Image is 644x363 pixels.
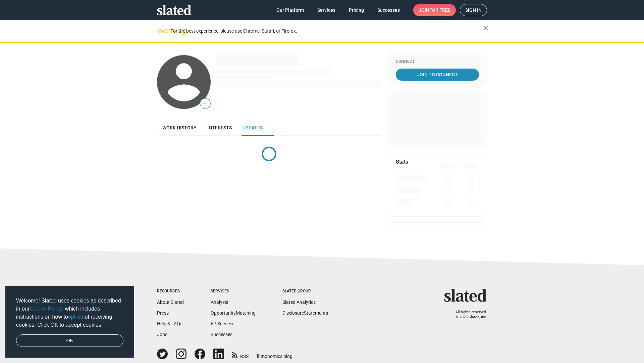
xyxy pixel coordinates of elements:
span: Pricing [349,4,364,16]
a: Our Platform [271,4,309,16]
span: for free [429,4,450,16]
span: Sign in [465,4,482,16]
a: Successes [211,332,232,337]
a: Help & FAQs [157,321,182,326]
a: DisclosureStatements [282,310,328,316]
span: Join To Connect [397,69,478,81]
a: Successes [372,4,405,16]
a: Pricing [343,4,369,16]
a: Updates [237,120,268,136]
mat-icon: warning [158,27,166,35]
a: Slated Analytics [282,299,316,305]
span: Join [419,4,450,16]
a: Interests [202,120,237,136]
p: All rights reserved. © 2025 Slated, Inc. [448,310,487,320]
a: Joinfor free [413,4,456,16]
div: Connect [396,59,479,65]
span: Interests [207,125,232,130]
a: Jobs [157,332,167,337]
mat-card-title: Stats [396,158,408,165]
a: Services [312,4,341,16]
a: Work history [157,120,202,136]
span: Successes [377,4,400,16]
span: Services [317,4,335,16]
a: RSS [232,349,249,360]
a: Cookie Policy [30,306,62,312]
div: Resources [157,289,184,294]
span: Our Platform [276,4,304,16]
a: dismiss cookie message [16,334,123,347]
span: Updates [243,125,263,130]
a: Sign in [460,4,487,16]
div: For the best experience, please use Chrome, Safari, or Firefox. [170,27,483,36]
a: Press [157,310,169,316]
a: filmonomics blog [257,348,292,360]
span: Work history [162,125,197,130]
div: cookieconsent [5,286,134,358]
span: — [200,99,210,108]
a: opt-out [68,314,85,320]
span: film [257,354,265,359]
div: Slated Group [282,289,328,294]
a: Analysis [211,299,228,305]
a: Join To Connect [396,69,479,81]
div: Services [211,289,256,294]
span: Welcome! Slated uses cookies as described in our , which includes instructions on how to of recei... [16,297,123,329]
a: About Slated [157,299,184,305]
a: OpportunityMatching [211,310,256,316]
mat-icon: close [482,24,490,32]
a: EP Services [211,321,234,326]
